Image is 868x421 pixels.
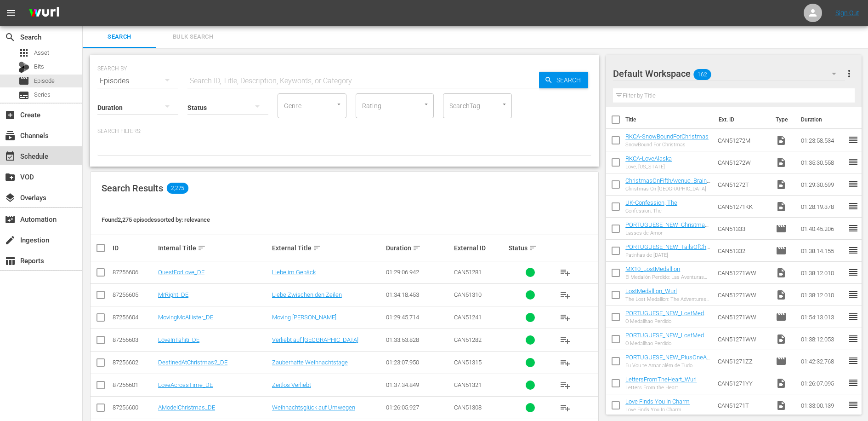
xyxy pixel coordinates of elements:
td: CAN51271WW [714,284,772,306]
a: Zauberhafte Weihnachtstage [272,359,348,366]
a: LostMedallion_Wurl [625,288,677,294]
td: CAN51272W [714,151,772,173]
td: 01:38:12.010 [797,284,848,306]
span: Series [34,90,51,99]
div: Default Workspace [613,61,845,87]
a: Zeitlos Verliebt [272,381,311,388]
span: Automation [5,214,16,225]
span: sort [313,244,321,252]
td: CAN51272M [714,129,772,151]
a: PORTUGUESE_NEW_ChristmasWreathsAndRibbons [625,221,709,235]
span: VOD [5,172,16,183]
div: 01:37:34.849 [386,381,452,388]
button: playlist_add [554,397,576,419]
td: 01:35:30.558 [797,151,848,173]
span: Search [553,72,588,88]
span: Video [776,400,787,411]
td: 01:26:07.095 [797,372,848,394]
div: 01:23:07.950 [386,359,452,366]
span: reorder [848,156,859,167]
span: more_vert [844,68,855,79]
span: Bulk Search [162,32,224,42]
div: External Title [272,242,383,254]
a: DestinedAtChristmas2_DE [158,359,227,366]
span: Found 2,275 episodes sorted by: relevance [102,216,210,223]
span: playlist_add [560,380,571,391]
span: playlist_add [560,267,571,278]
span: playlist_add [560,357,571,368]
td: 01:54:13.013 [797,306,848,328]
a: Liebe Zwischen den Zeilen [272,291,342,298]
div: 01:29:45.714 [386,314,452,321]
span: 162 [694,65,711,84]
td: 01:38:12.053 [797,328,848,350]
span: Search Results [102,183,163,194]
td: 01:38:12.010 [797,262,848,284]
div: SnowBound For Christmas [625,142,709,148]
div: Duration [386,242,452,254]
div: O Medallhao Perdido [625,340,710,346]
span: reorder [848,134,859,145]
span: CAN51310 [454,291,482,298]
a: MrRight_DE [158,291,188,298]
span: reorder [848,377,859,388]
div: Patinhas de [DATE] [625,252,710,258]
td: 01:33:00.139 [797,394,848,416]
div: O Medallhao Perdido [625,318,710,324]
span: Video [776,179,787,190]
div: 87256603 [113,336,155,343]
span: reorder [848,399,859,410]
span: Episode [776,223,787,234]
span: reorder [848,179,859,190]
td: CAN51271ZZ [714,350,772,372]
div: 01:34:18.453 [386,291,452,298]
div: Eu Vou te Amar além de Tudo [625,363,710,369]
div: ID [113,244,155,252]
span: reorder [848,223,859,234]
button: more_vert [844,63,855,85]
a: PORTUGUESE_NEW_LostMedallion [625,310,710,323]
button: Open [422,100,431,109]
span: Video [776,289,787,300]
span: reorder [848,289,859,300]
a: Liebe im Gepäck [272,269,316,276]
a: Verliebt auf [GEOGRAPHIC_DATA] [272,336,358,343]
span: CAN51281 [454,269,482,276]
span: Ingestion [5,235,16,246]
span: CAN51321 [454,381,482,388]
div: 87256604 [113,314,155,321]
a: LoveAcrossTime_DE [158,381,213,388]
a: ChristmasOnFifthAvenue_BrainPower [625,177,710,191]
div: Episodes [97,68,178,94]
span: CAN51241 [454,314,482,321]
td: CAN51272T [714,173,772,196]
div: 87256605 [113,291,155,298]
span: reorder [848,201,859,212]
span: playlist_add [560,312,571,323]
button: playlist_add [554,261,576,283]
td: 01:42:32.768 [797,350,848,372]
a: Love Finds You In Charm [625,398,690,405]
span: Channels [5,130,16,141]
div: 87256602 [113,359,155,366]
a: PORTUGUESE_NEW_TailsOfChristmas [625,243,710,257]
div: 87256601 [113,381,155,388]
button: playlist_add [554,284,576,306]
a: AModelChristmas_DE [158,404,215,411]
span: Overlays [5,192,16,203]
div: The Lost Medallion: The Adventures of [PERSON_NAME] [625,296,710,302]
span: reorder [848,333,859,344]
span: Episode [776,245,787,256]
span: playlist_add [560,334,571,346]
span: Video [776,135,787,146]
span: sort [413,244,421,252]
div: Status [509,242,551,254]
div: Christmas On [GEOGRAPHIC_DATA] [625,186,710,192]
span: reorder [848,245,859,256]
a: RKCA-SnowBoundForChristmas [625,133,709,140]
span: playlist_add [560,402,571,413]
div: Internal Title [158,242,269,254]
td: 01:23:58.534 [797,129,848,151]
td: 01:40:45.206 [797,218,848,240]
a: QuestForLove_DE [158,269,204,276]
